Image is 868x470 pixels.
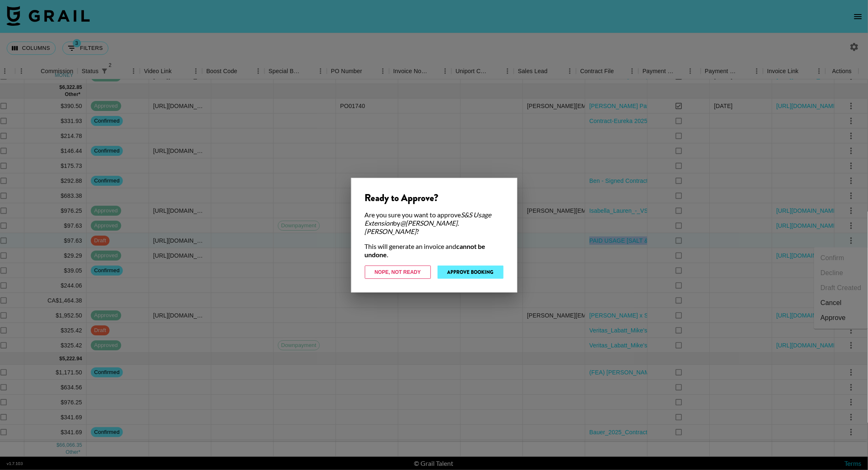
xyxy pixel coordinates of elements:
[365,192,504,204] div: Ready to Approve?
[365,219,459,235] em: @ [PERSON_NAME].[PERSON_NAME]
[365,242,486,258] strong: cannot be undone
[438,266,504,279] button: Approve Booking
[365,211,492,227] em: S&S Usage Extension
[365,242,504,259] div: This will generate an invoice and .
[365,211,504,236] div: Are you sure you want to approve by ?
[365,266,431,279] button: Nope, Not Ready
